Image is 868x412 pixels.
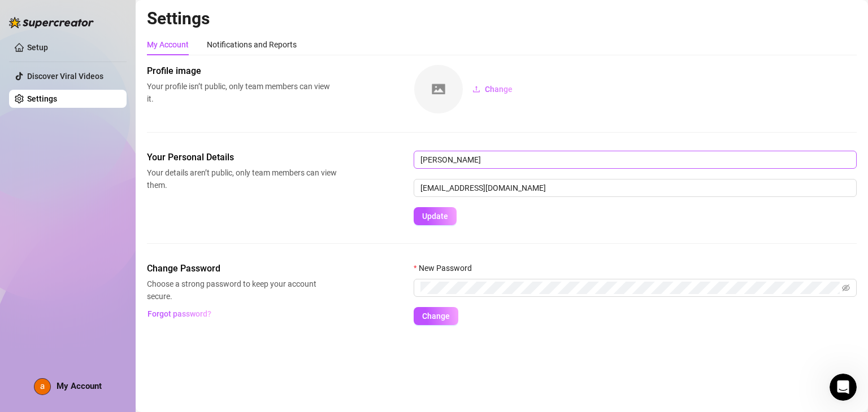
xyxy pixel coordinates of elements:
span: Your details aren’t public, only team members can view them. [147,166,337,191]
iframe: Intercom live chat [830,374,857,401]
span: My Account [57,381,102,391]
span: Forgot password? [147,309,211,318]
img: ACg8ocKWj5QW6_u83VvTs0eVJNHoOagXGUA6prYOSbPIKZ41WfbQiw=s96-c [34,379,50,395]
span: Change [485,85,513,94]
span: upload [472,85,480,93]
span: Change [422,312,450,321]
button: Update [414,207,457,225]
label: New Password [414,262,479,274]
input: Enter name [414,151,857,169]
a: Discover Viral Videos [27,72,103,81]
span: Your Personal Details [147,151,337,164]
div: Notifications and Reports [207,38,297,51]
button: Change [463,80,522,98]
a: Setup [27,43,48,52]
span: Profile image [147,64,337,78]
input: New Password [420,282,840,294]
span: Your profile isn’t public, only team members can view it. [147,80,337,105]
span: eye-invisible [842,284,850,292]
span: Update [422,212,448,221]
button: Forgot password? [147,305,211,323]
h2: Settings [147,8,857,29]
a: Settings [27,94,57,103]
span: Choose a strong password to keep your account secure. [147,278,337,303]
span: Change Password [147,262,337,275]
input: Enter new email [414,179,857,197]
div: My Account [147,38,189,51]
img: logo-BBDzfeDw.svg [9,17,94,28]
img: square-placeholder.png [414,65,463,113]
button: Change [414,307,458,325]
